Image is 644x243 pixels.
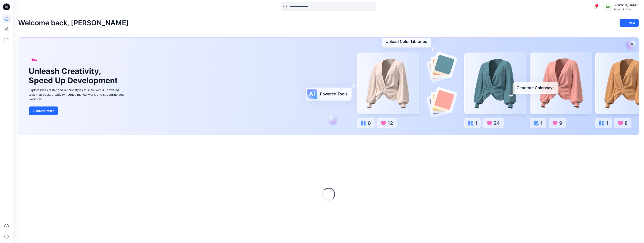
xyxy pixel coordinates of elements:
[614,3,639,8] div: [PERSON_NAME]
[29,67,120,85] h1: Unleash Creativity, Speed Up Development
[31,57,37,62] span: New
[29,106,58,115] button: Discover more
[614,8,639,11] div: Scotch & Soda
[604,3,612,11] div: AH
[29,106,126,115] a: Discover more
[18,19,129,27] h2: Welcome back, [PERSON_NAME]
[595,4,599,7] span: 1
[620,19,639,27] button: New
[29,88,126,101] div: Explore ideas faster and recolor styles at scale with AI-powered tools that boost creativity, red...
